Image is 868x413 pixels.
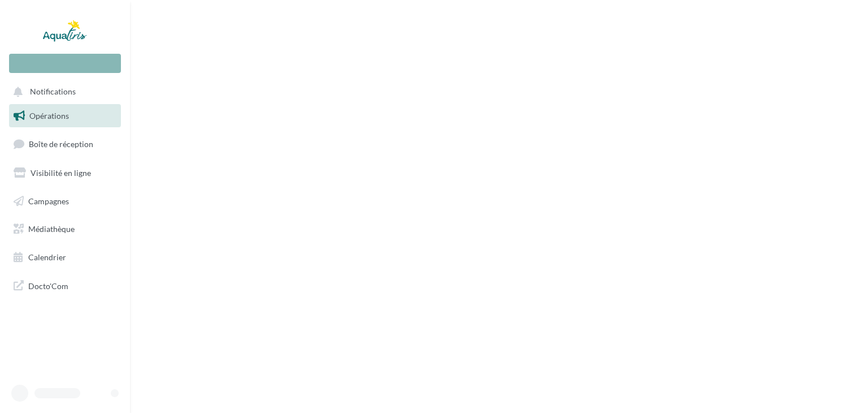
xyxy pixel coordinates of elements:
[30,87,76,97] span: Notifications
[31,168,91,178] span: Visibilité en ligne
[7,161,123,185] a: Visibilité en ligne
[7,274,123,298] a: Docto'Com
[29,139,93,149] span: Boîte de réception
[7,217,123,241] a: Médiathèque
[29,111,69,121] span: Opérations
[7,132,123,156] a: Boîte de réception
[9,54,121,73] div: Nouvelle campagne
[28,252,66,262] span: Calendrier
[7,190,123,213] a: Campagnes
[7,104,123,128] a: Opérations
[7,246,123,269] a: Calendrier
[28,278,68,293] span: Docto'Com
[28,196,69,205] span: Campagnes
[28,224,75,234] span: Médiathèque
